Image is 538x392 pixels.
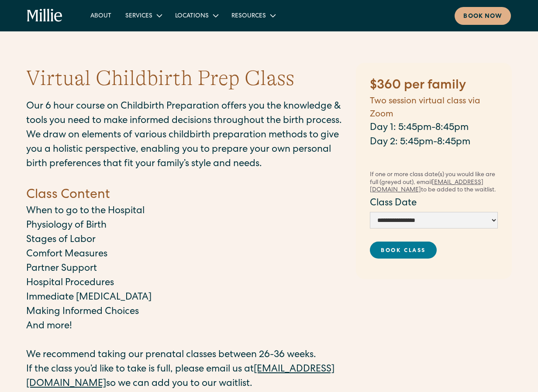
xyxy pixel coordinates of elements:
div: If one or more class date(s) you would like are full (greyed out), email to be added to the waitl... [370,171,498,194]
p: We recommend taking our prenatal classes between 26-36 weeks. [26,348,347,363]
a: Book now [455,7,511,25]
p: ‍ [26,172,347,186]
p: Day 2: 5:45pm-8:45pm [370,136,498,150]
label: Class Date [370,197,498,211]
div: Services [125,12,152,21]
p: We draw on elements of various childbirth preparation methods to give you a holistic perspective,... [26,129,347,172]
p: If the class you’d like to take is full, please email us at so we can add you to our waitlist. [26,363,347,392]
a: [EMAIL_ADDRESS][DOMAIN_NAME] [26,365,335,389]
p: Partner Support [26,262,347,276]
a: About [83,8,118,23]
p: Comfort Measures [26,248,347,262]
p: Stages of Labor [26,233,347,248]
p: Physiology of Birth [26,219,347,233]
div: Locations [175,12,209,21]
p: Our 6 hour course on Childbirth Preparation offers you the knowledge & tools you need to make inf... [26,100,347,129]
h1: Virtual Childbirth Prep Class [26,65,294,93]
p: ‍ [370,150,498,164]
p: Making Informed Choices [26,305,347,320]
a: home [27,9,62,23]
strong: $360 per family [370,79,466,92]
div: Book now [463,12,502,21]
p: And more! [26,320,347,334]
p: Hospital Procedures [26,276,347,291]
p: ‍ [26,334,347,348]
div: Resources [224,8,282,23]
div: Services [118,8,168,23]
div: Resources [231,12,266,21]
div: Locations [168,8,224,23]
a: Book Class [370,242,437,259]
h5: Two session virtual class via Zoom [370,95,498,121]
p: Immediate [MEDICAL_DATA] [26,291,347,305]
h4: Class Content [26,186,347,205]
p: When to go to the Hospital [26,205,347,219]
p: Day 1: 5:45pm-8:45pm [370,121,498,136]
